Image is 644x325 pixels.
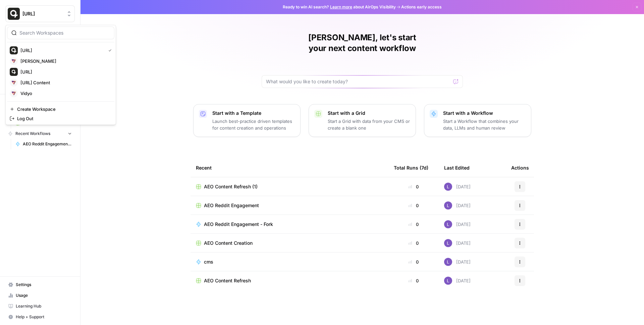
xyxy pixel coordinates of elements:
[328,110,410,117] p: Start with a Grid
[443,110,526,117] p: Start with a Workflow
[10,57,18,65] img: Aanchal Logo
[444,277,471,285] div: [DATE]
[5,290,75,301] a: Usage
[394,259,433,265] div: 0
[444,277,452,285] img: rn7sh892ioif0lo51687sih9ndqw
[283,4,396,10] span: Ready to win AI search? about AirOps Visibility
[7,104,114,114] a: Create Workspace
[444,258,452,266] img: rn7sh892ioif0lo51687sih9ndqw
[204,277,251,284] span: AEO Content Refresh
[196,259,383,265] a: cms
[23,141,72,147] span: AEO Reddit Engagement - Fork
[394,221,433,228] div: 0
[330,4,352,9] a: Learn more
[20,90,109,97] span: Vidyo
[212,118,295,131] p: Launch best-practice driven templates for content creation and operations
[5,129,75,139] button: Recent Workflows
[16,303,72,309] span: Learning Hub
[394,240,433,246] div: 0
[5,312,75,322] button: Help + Support
[394,277,433,284] div: 0
[15,131,50,137] span: Recent Workflows
[22,10,63,17] span: [URL]
[20,58,109,64] span: [PERSON_NAME]
[16,292,72,298] span: Usage
[444,201,471,210] div: [DATE]
[10,46,18,54] img: Quso.ai Logo
[401,4,442,10] span: Actions early access
[193,104,301,137] button: Start with a TemplateLaunch best-practice driven templates for content creation and operations
[262,32,463,54] h1: [PERSON_NAME], let's start your next content workflow
[444,220,471,228] div: [DATE]
[196,240,383,246] a: AEO Content Creation
[444,183,452,191] img: rn7sh892ioif0lo51687sih9ndqw
[204,202,259,209] span: AEO Reddit Engagement
[196,183,383,190] a: AEO Content Refresh (1)
[443,118,526,131] p: Start a Workflow that combines your data, LLMs and human review
[17,106,109,112] span: Create Workspace
[7,114,114,123] a: Log Out
[394,183,433,190] div: 0
[204,240,253,246] span: AEO Content Creation
[10,79,18,87] img: quso.ai Content Logo
[10,89,18,97] img: Vidyo Logo
[5,25,116,125] div: Workspace: Quso.ai
[266,78,450,85] input: What would you like to create today?
[394,202,433,209] div: 0
[444,239,471,247] div: [DATE]
[204,183,258,190] span: AEO Content Refresh (1)
[444,183,471,191] div: [DATE]
[17,115,109,122] span: Log Out
[5,301,75,312] a: Learning Hub
[16,314,72,320] span: Help + Support
[19,30,110,36] input: Search Workspaces
[196,202,383,209] a: AEO Reddit Engagement
[444,220,452,228] img: rn7sh892ioif0lo51687sih9ndqw
[20,47,103,54] span: [URL]
[511,158,529,177] div: Actions
[424,104,531,137] button: Start with a WorkflowStart a Workflow that combines your data, LLMs and human review
[204,221,273,228] span: AEO Reddit Engagement - Fork
[328,118,410,131] p: Start a Grid with data from your CMS or create a blank one
[444,258,471,266] div: [DATE]
[5,5,75,22] button: Workspace: Quso.ai
[444,239,452,247] img: rn7sh892ioif0lo51687sih9ndqw
[204,259,213,265] span: cms
[309,104,416,137] button: Start with a GridStart a Grid with data from your CMS or create a blank one
[12,139,75,149] a: AEO Reddit Engagement - Fork
[196,221,383,228] a: AEO Reddit Engagement - Fork
[196,277,383,284] a: AEO Content Refresh
[212,110,295,117] p: Start with a Template
[16,282,72,288] span: Settings
[8,8,20,20] img: Quso.ai Logo
[20,79,109,86] span: [URL] Content
[20,68,109,75] span: [URL]
[444,201,452,210] img: rn7sh892ioif0lo51687sih9ndqw
[444,158,470,177] div: Last Edited
[394,158,428,177] div: Total Runs (7d)
[5,279,75,290] a: Settings
[10,68,18,76] img: quso.ai Logo
[196,158,383,177] div: Recent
